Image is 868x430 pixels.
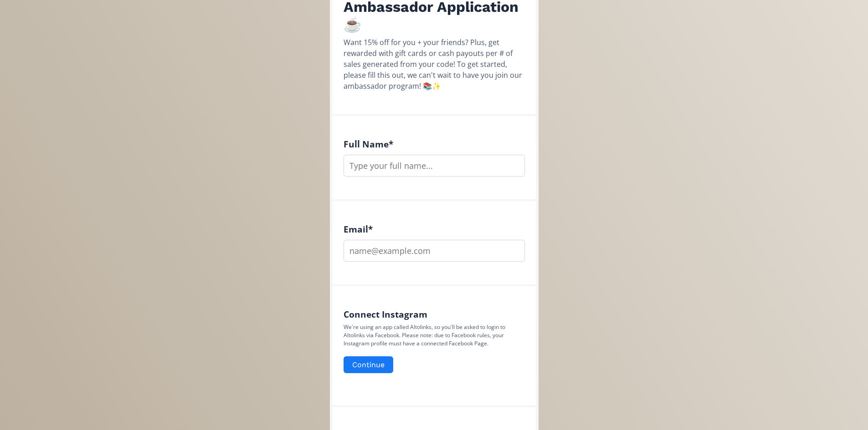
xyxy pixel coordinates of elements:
[344,224,525,234] h4: Email *
[344,139,525,149] h4: Full Name *
[344,323,525,348] p: We're using an app called Altolinks, so you'll be asked to login to Altolinks via Facebook. Pleas...
[344,356,393,373] button: Continue
[344,37,525,91] div: Want 15% off for you + your friends? Plus, get rewarded with gift cards or cash payouts per # of ...
[344,309,525,319] h4: Connect Instagram
[344,240,525,262] input: name@example.com
[344,155,525,177] input: Type your full name...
